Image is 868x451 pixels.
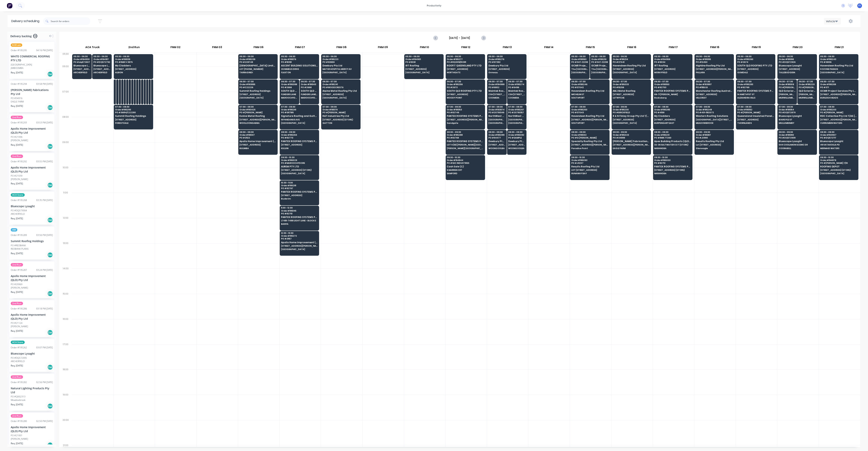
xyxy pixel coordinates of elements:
span: 05:30 - 06:30 [613,55,649,58]
span: 05:30 - 06:30 [447,55,483,58]
div: FNM 21 [818,44,860,52]
span: 05:30 - 06:30 [281,55,318,58]
span: PO # 2666 [281,86,298,89]
span: The [GEOGRAPHIC_DATA] [591,68,608,70]
span: [PERSON_NAME][GEOGRAPHIC_DATA] [799,93,816,95]
span: [STREET_ADDRESS] [115,68,152,70]
div: JIMBOOMBA [11,66,53,70]
span: PO # DQ572926 [779,61,815,63]
span: SOUTHPORT [571,97,608,99]
span: Order # 195223 [322,58,359,60]
span: Havendeen Roofing Pty Ltd [820,64,857,67]
span: [STREET_ADDRESS] [613,68,649,70]
span: TARRAGINDI [239,71,276,74]
span: 2nd Run [11,116,23,119]
div: FNM 10 [404,44,445,52]
span: R & N Finlay Group Pty Ltd T/as Sustainable [613,115,649,117]
span: LUTWYCHE [613,97,649,99]
span: MURWILLUMBAH [799,97,816,99]
span: 07:30 - 08:30 [239,106,276,108]
span: 06:30 - 07:30 [571,80,608,83]
div: Del [47,71,53,77]
span: PO # [PERSON_NAME] DVE [779,86,796,89]
span: Order # 195200 [820,109,857,111]
span: NorthWest Commercial Industries (QLD) P/L [488,115,505,117]
span: Order # 195269 [820,83,857,85]
span: [GEOGRAPHIC_DATA] [571,71,588,74]
div: 06:00 [59,64,72,89]
span: MATER HOSPITAL MERCY AV [322,68,359,70]
span: 6:30 am [11,43,22,47]
div: PO #34916 [11,97,22,100]
span: 05:30 - 06:30 [820,55,857,58]
div: Order # 195294 [11,82,27,86]
span: Order # 195210 [591,58,608,60]
span: [STREET_ADDRESS] [779,68,815,70]
span: PO # 11150 B [696,86,732,89]
span: GCMR Project Services Pty Ltd [571,64,588,67]
span: Order # 194917 [93,58,110,60]
div: FNM 17 [653,44,694,52]
span: Order # 195143 [301,83,318,85]
span: PO # 93659 [322,61,359,63]
span: PO # WOODCREST6 [322,86,359,89]
span: IRT Roofing [654,64,691,67]
span: PANTEX ROOFING SYSTEMS PTY LTD [654,90,691,92]
span: 05:30 - 06:30 [73,55,90,58]
span: NORTHGATE [447,71,483,74]
span: Order # 194901 [405,58,442,60]
div: 2nd Run [113,44,155,52]
div: 04:16 PM [DATE] [36,49,53,52]
span: Order # 195243 [820,58,857,60]
span: 06:30 - 07:30 [696,80,732,83]
span: PO # 12453 [696,61,732,63]
span: Bluescope Lysaght [73,64,90,67]
span: Order # 195261 [281,109,318,111]
div: Vehicle [826,19,837,23]
span: PO # 6802 [488,86,505,89]
span: F1 [858,4,861,7]
span: Order # 193874 [488,109,505,111]
span: [STREET_ADDRESS] [447,68,483,70]
span: 06:30 - 07:30 [281,80,298,83]
span: Req. [DATE] [11,104,23,108]
span: [STREET_ADDRESS][PERSON_NAME] (STORE) [73,68,90,70]
span: The [GEOGRAPHIC_DATA] [571,68,588,70]
div: FNM 09 [362,44,403,52]
span: PO # 97392 [488,61,525,63]
span: ARCHERFIELD [73,71,90,74]
div: FNM 02 [155,44,196,52]
span: PO # 6496 [508,86,525,89]
div: FNM 20 [777,44,818,52]
span: 05:30 - 06:30 [571,55,588,58]
span: My Cladders [115,64,152,67]
span: MORAYFIELD [654,71,691,74]
span: PO # BRICKFIELD [613,111,649,114]
span: 07:30 - 08:30 [571,106,608,108]
input: Search for orders [51,17,90,25]
span: PO # [PERSON_NAME] [737,111,774,114]
span: PO # 2673 [447,86,483,89]
span: 07:30 - 08:30 [613,106,649,108]
span: PO # 347-12299 [591,61,608,63]
span: Dowbury Pty Ltd [488,64,525,67]
span: 07:30 - 08:30 [508,106,525,108]
span: COOMERA [508,97,525,99]
span: Order # 195241 [322,83,359,85]
span: PO # DQ572792 [93,61,110,63]
span: PO # 20780146 [488,111,505,114]
span: My Cladders [654,115,691,117]
span: Summit Roofing Holdings [239,90,276,92]
span: 07:30 - 08:30 [696,106,732,108]
span: QLD Exterior solutions Pty Ltd [799,90,816,92]
span: 05:30 - 06:30 [115,55,152,58]
span: 05:30 - 06:30 [488,55,525,58]
span: 05:30 - 06:30 [322,55,359,58]
span: Dowbury Pty Ltd [322,64,359,67]
span: Order # 195214 [613,58,649,60]
span: PO # 8034 [654,61,691,63]
span: PO # 82753 [654,86,691,89]
span: MICHELIN ST [571,93,608,95]
span: PO # DQ572879 [779,111,815,114]
span: [STREET_ADDRESS] [322,93,359,95]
